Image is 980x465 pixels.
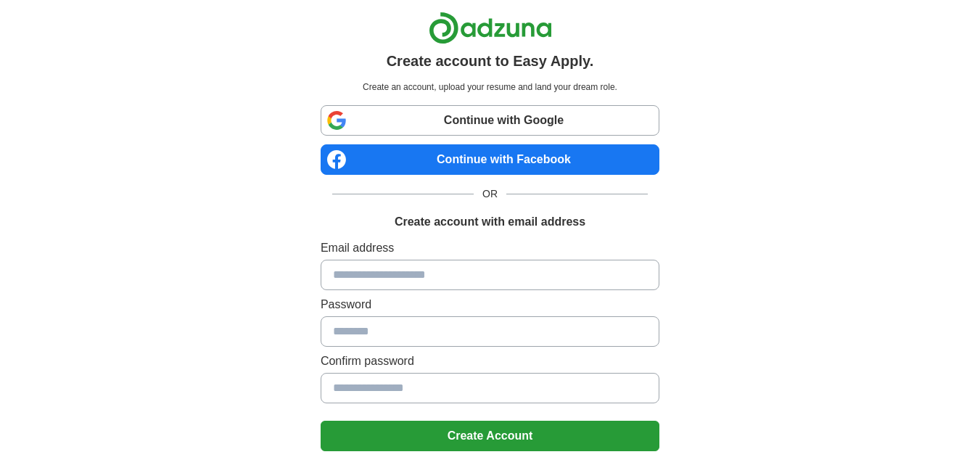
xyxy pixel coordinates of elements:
[321,239,659,257] label: Email address
[321,105,659,136] a: Continue with Google
[321,421,659,451] button: Create Account
[321,296,659,313] label: Password
[474,186,506,202] span: OR
[321,144,659,175] a: Continue with Facebook
[387,50,594,72] h1: Create account to Easy Apply.
[324,81,656,94] p: Create an account, upload your resume and land your dream role.
[395,213,585,231] h1: Create account with email address
[321,353,659,370] label: Confirm password
[429,12,552,44] img: Adzuna logo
